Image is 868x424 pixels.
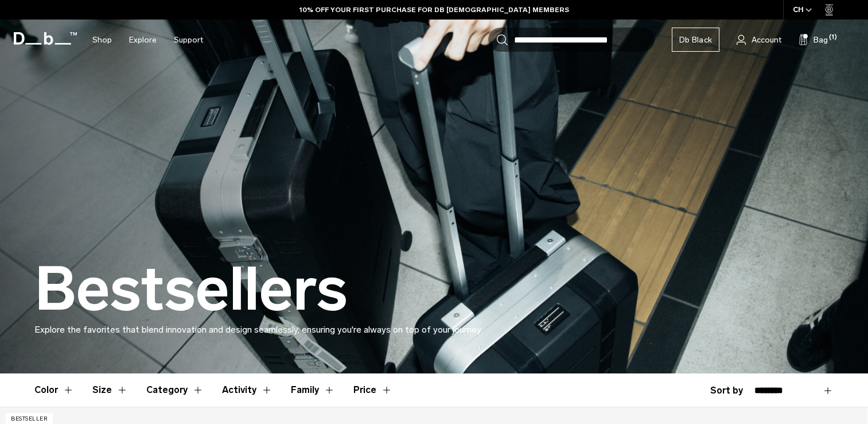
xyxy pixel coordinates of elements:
[353,373,392,407] button: Toggle Price
[92,373,128,407] button: Toggle Filter
[129,20,157,60] a: Explore
[34,373,74,407] button: Toggle Filter
[174,20,203,60] a: Support
[92,20,112,60] a: Shop
[737,33,781,47] a: Account
[672,28,719,52] a: Db Black
[299,5,569,15] a: 10% OFF YOUR FIRST PURCHASE FOR DB [DEMOGRAPHIC_DATA] MEMBERS
[34,256,348,323] h1: Bestsellers
[752,34,781,46] span: Account
[291,373,335,407] button: Toggle Filter
[813,34,828,46] span: Bag
[222,373,273,407] button: Toggle Filter
[34,324,482,335] span: Explore the favorites that blend innovation and design seamlessly, ensuring you're always on top ...
[84,20,212,60] nav: Main Navigation
[799,33,828,47] button: Bag (1)
[829,33,837,43] span: (1)
[146,373,204,407] button: Toggle Filter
